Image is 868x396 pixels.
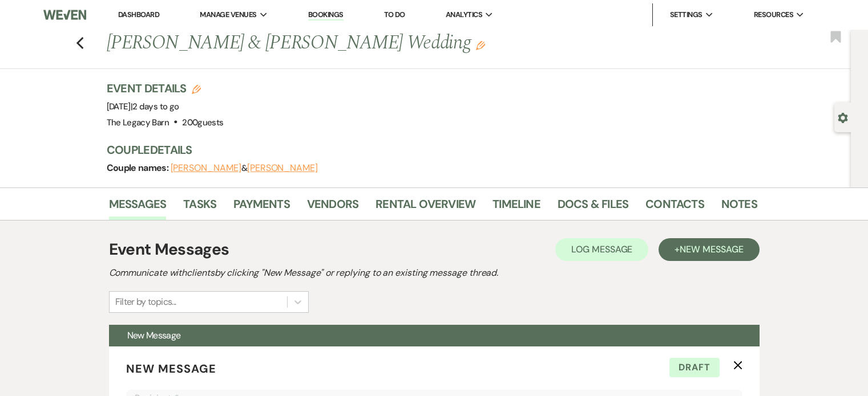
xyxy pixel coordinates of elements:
[659,238,759,261] button: +New Message
[376,195,475,220] a: Rental Overview
[571,243,632,255] span: Log Message
[107,117,169,128] span: The Legacy Barn
[171,164,241,173] button: [PERSON_NAME]
[670,9,703,21] span: Settings
[680,243,743,255] span: New Message
[109,266,760,280] h2: Communicate with clients by clicking "New Message" or replying to an existing message thread.
[384,10,405,19] a: To Do
[838,112,848,123] button: Open lead details
[109,195,167,220] a: Messages
[247,164,318,173] button: [PERSON_NAME]
[182,117,223,128] span: 200 guests
[555,238,648,261] button: Log Message
[558,195,628,220] a: Docs & Files
[669,358,720,377] span: Draft
[127,329,181,341] span: New Message
[308,10,344,21] a: Bookings
[107,80,224,96] h3: Event Details
[645,195,704,220] a: Contacts
[107,101,179,112] span: [DATE]
[107,142,746,158] h3: Couple Details
[492,195,540,220] a: Timeline
[109,238,229,262] h1: Event Messages
[118,10,159,19] a: Dashboard
[446,9,482,21] span: Analytics
[131,101,179,112] span: |
[115,295,176,309] div: Filter by topics...
[754,9,793,21] span: Resources
[307,195,358,220] a: Vendors
[476,40,485,50] button: Edit
[107,30,618,57] h1: [PERSON_NAME] & [PERSON_NAME] Wedding
[43,3,86,27] img: Weven Logo
[200,9,256,21] span: Manage Venues
[132,101,179,112] span: 2 days to go
[183,195,216,220] a: Tasks
[171,162,318,174] span: &
[721,195,757,220] a: Notes
[233,195,290,220] a: Payments
[107,162,171,174] span: Couple names:
[126,361,216,376] span: New Message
